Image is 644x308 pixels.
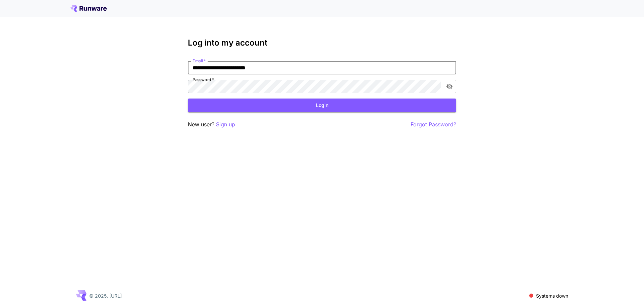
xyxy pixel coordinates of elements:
[411,120,456,129] button: Forgot Password?
[188,38,456,48] h3: Log into my account
[188,120,235,129] p: New user?
[89,292,122,299] p: © 2025, [URL]
[443,80,455,93] button: toggle password visibility
[536,292,568,299] p: Systems down
[193,77,214,82] label: Password
[216,120,235,129] button: Sign up
[188,99,456,112] button: Login
[193,58,206,64] label: Email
